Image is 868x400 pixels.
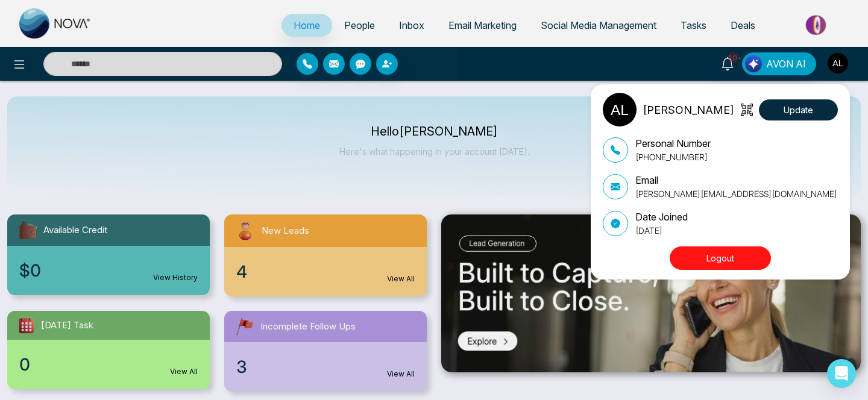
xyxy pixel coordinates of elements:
p: [PHONE_NUMBER] [635,151,711,163]
p: Personal Number [635,136,711,151]
button: Logout [670,246,771,270]
p: [PERSON_NAME][EMAIL_ADDRESS][DOMAIN_NAME] [635,187,837,200]
p: [PERSON_NAME] [643,102,734,118]
button: Update [759,99,838,120]
p: Date Joined [635,210,688,224]
p: Email [635,173,837,187]
p: [DATE] [635,224,688,237]
div: Open Intercom Messenger [827,359,856,388]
